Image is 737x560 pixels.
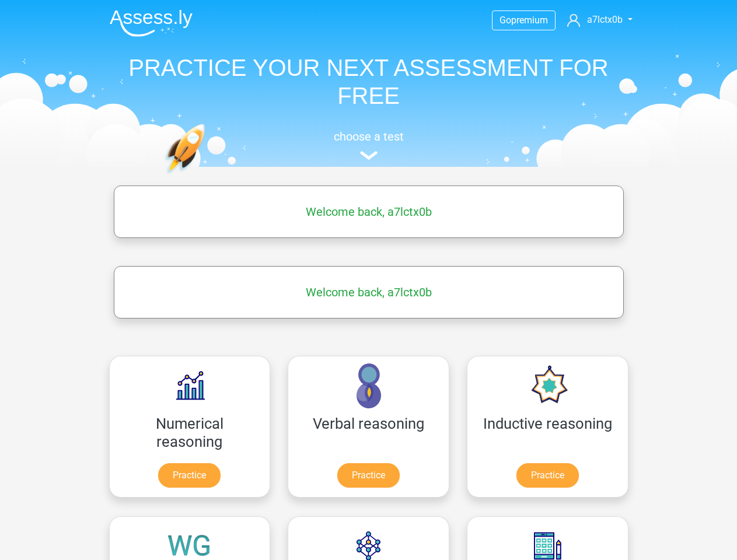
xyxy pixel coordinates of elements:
[500,15,511,26] span: Go
[120,205,618,219] h5: Welcome back, a7lctx0b
[158,463,221,488] a: Practice
[100,129,637,143] h5: choose a test
[337,463,400,488] a: Practice
[563,13,637,27] a: a7lctx0b
[100,129,637,160] a: choose a test
[100,54,637,110] h1: PRACTICE YOUR NEXT ASSESSMENT FOR FREE
[493,12,555,28] a: Gopremium
[165,124,250,229] img: practice
[110,9,193,37] img: Assessly
[120,285,618,299] h5: Welcome back, a7lctx0b
[511,15,548,26] span: premium
[587,14,623,25] span: a7lctx0b
[360,151,378,160] img: assessment
[516,463,579,488] a: Practice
